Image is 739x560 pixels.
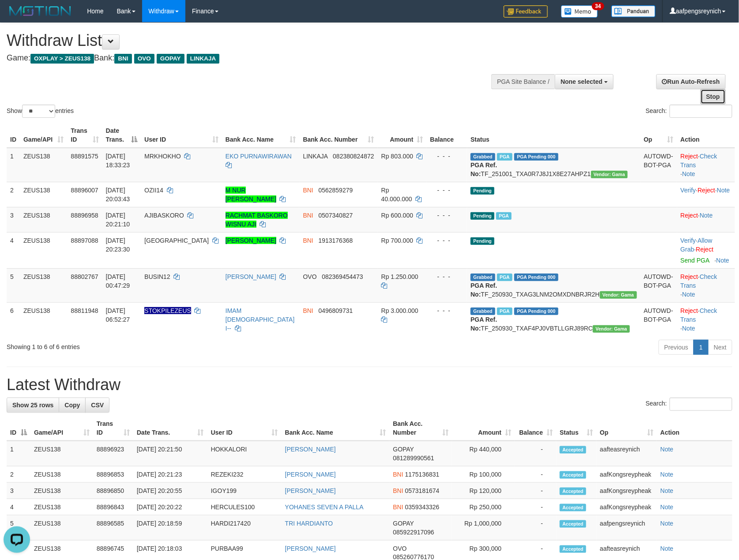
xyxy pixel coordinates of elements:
div: - - - [430,306,464,315]
a: Reject [698,187,716,194]
td: 5 [7,515,30,541]
a: Next [708,340,732,355]
td: 88896585 [93,515,133,541]
a: M NUR [PERSON_NAME] [226,187,276,203]
span: Marked by aafpengsreynich [497,153,513,161]
a: [PERSON_NAME] [226,237,276,244]
td: 5 [7,268,20,302]
td: - [515,483,556,499]
span: BNI [303,237,313,244]
span: Copy 1913176368 to clipboard [318,237,353,244]
span: [DATE] 00:47:29 [106,273,130,289]
td: 88896843 [93,499,133,515]
span: Accepted [560,520,586,528]
td: aafKongsreypheak [596,499,657,515]
td: ZEUS138 [20,302,67,336]
span: BNI [393,487,403,494]
a: Check Trans [681,153,717,169]
td: · · [677,232,735,268]
td: · [677,207,735,232]
img: Button%20Memo.svg [561,5,598,18]
span: Rp 803.000 [381,153,413,160]
a: Send PGA [681,257,709,264]
a: Run Auto-Refresh [656,74,726,89]
span: AJIBASKORO [144,212,184,219]
span: Accepted [560,545,586,553]
b: PGA Ref. No: [471,316,497,332]
td: ZEUS138 [30,499,93,515]
span: Grabbed [471,153,495,161]
td: 88896853 [93,466,133,483]
td: ZEUS138 [30,483,93,499]
td: 2 [7,466,30,483]
span: [DATE] 20:03:43 [106,187,130,203]
a: Note [660,545,674,552]
td: 3 [7,483,30,499]
span: BNI [303,307,313,314]
a: IMAM [DEMOGRAPHIC_DATA] I-- [226,307,295,332]
img: Feedback.jpg [504,5,548,18]
span: Marked by aafsreyleap [497,274,513,281]
h1: Latest Withdraw [7,376,732,394]
a: Note [716,257,730,264]
span: Accepted [560,446,586,454]
a: YOHANES SEVEN A PALLA [285,504,364,511]
span: Copy 1175136831 to clipboard [405,471,440,478]
td: ZEUS138 [20,232,67,268]
td: · · [677,302,735,336]
td: 4 [7,232,20,268]
th: Status [467,123,640,148]
span: BNI [303,212,313,219]
input: Search: [670,105,732,118]
td: ZEUS138 [20,148,67,182]
span: [DATE] 06:52:27 [106,307,130,323]
th: Date Trans.: activate to sort column descending [102,123,141,148]
div: - - - [430,272,464,281]
a: [PERSON_NAME] [285,446,336,453]
a: Note [700,212,713,219]
span: Accepted [560,504,586,511]
label: Show entries [7,105,74,118]
th: Balance: activate to sort column ascending [515,416,556,441]
a: Reject [696,246,714,253]
span: GOPAY [157,54,185,64]
span: PGA Pending [514,308,558,315]
th: Op: activate to sort column ascending [596,416,657,441]
a: Reject [681,307,698,314]
span: MRKHOKHO [144,153,181,160]
th: Date Trans.: activate to sort column ascending [133,416,207,441]
span: LINKAJA [187,54,220,64]
a: [PERSON_NAME] [226,273,276,280]
th: Trans ID: activate to sort column ascending [93,416,133,441]
td: aafKongsreypheak [596,466,657,483]
a: Verify [681,237,696,244]
a: Note [660,471,674,478]
span: 88891575 [71,153,98,160]
a: Reject [681,212,698,219]
h4: Game: Bank: [7,54,484,63]
td: REZEKI232 [207,466,282,483]
span: Rp 3.000.000 [381,307,419,314]
td: [DATE] 20:21:23 [133,466,207,483]
span: [DATE] 20:21:10 [106,212,130,228]
td: [DATE] 20:20:55 [133,483,207,499]
span: Grabbed [471,308,495,315]
td: aafpengsreynich [596,515,657,541]
div: PGA Site Balance / [491,74,555,89]
span: Vendor URL: https://trx31.1velocity.biz [591,171,628,178]
td: HERCULES100 [207,499,282,515]
span: Nama rekening ada tanda titik/strip, harap diedit [144,307,191,314]
a: Verify [681,187,696,194]
img: panduan.png [611,5,656,17]
td: AUTOWD-BOT-PGA [641,148,677,182]
span: Rp 40.000.000 [381,187,412,203]
td: ZEUS138 [30,441,93,466]
td: HARDI217420 [207,515,282,541]
span: LINKAJA [303,153,328,160]
td: aafteasreynich [596,441,657,466]
td: Rp 250,000 [452,499,515,515]
span: PGA Pending [514,153,558,161]
td: Rp 1,000,000 [452,515,515,541]
td: AUTOWD-BOT-PGA [641,302,677,336]
select: Showentries [22,105,55,118]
